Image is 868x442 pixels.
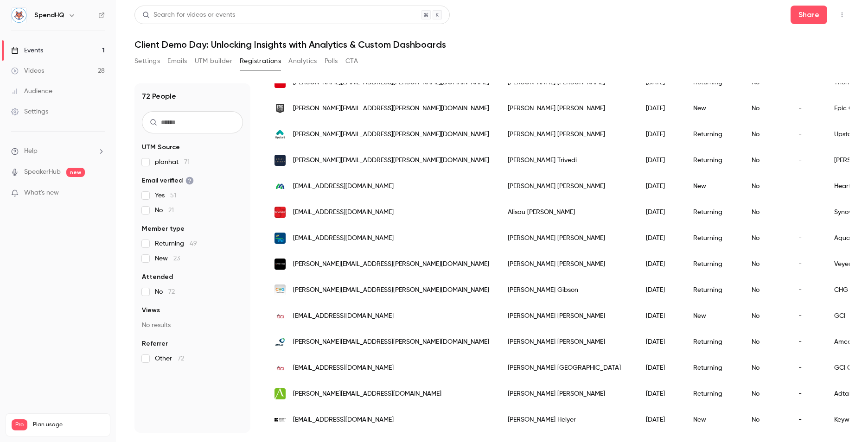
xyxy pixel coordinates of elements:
div: [PERSON_NAME] Gibson [498,277,637,303]
a: SpeakerHub [24,167,61,177]
span: [PERSON_NAME][EMAIL_ADDRESS][PERSON_NAME][DOMAIN_NAME] [293,104,489,114]
div: Audience [11,87,52,96]
div: - [789,121,825,147]
button: CTA [345,54,358,69]
span: [PERSON_NAME][EMAIL_ADDRESS][PERSON_NAME][DOMAIN_NAME] [293,156,489,165]
h1: Client Demo Day: Unlocking Insights with Analytics & Custom Dashboards [134,39,849,50]
img: chghealthcare.com [274,284,286,296]
span: 49 [190,240,197,247]
div: [DATE] [637,121,684,147]
div: [DATE] [637,303,684,329]
span: Help [24,146,38,156]
span: 51 [170,192,176,199]
span: No [155,206,174,215]
div: [DATE] [637,95,684,121]
div: [DATE] [637,407,684,433]
h1: 72 People [142,91,176,102]
span: Email verified [142,176,194,185]
div: - [789,407,825,433]
div: Videos [11,66,44,76]
img: adtalem.com [274,388,286,399]
span: Views [142,306,160,315]
span: 21 [168,207,174,214]
span: new [66,168,85,177]
button: Share [791,6,827,24]
img: synovus.com [274,207,286,218]
span: [EMAIL_ADDRESS][DOMAIN_NAME] [293,311,394,321]
div: No [742,121,789,147]
div: Returning [684,225,742,251]
span: [PERSON_NAME][EMAIL_ADDRESS][PERSON_NAME][DOMAIN_NAME] [293,259,489,269]
span: 71 [184,159,190,165]
div: Returning [684,277,742,303]
img: gci.com [274,362,286,373]
span: [PERSON_NAME][EMAIL_ADDRESS][PERSON_NAME][DOMAIN_NAME] [293,285,489,295]
div: Returning [684,329,742,355]
span: New [155,254,180,263]
div: No [742,329,789,355]
span: Pro [12,419,27,430]
div: No [742,147,789,173]
span: Plan usage [33,421,104,429]
div: [PERSON_NAME] [PERSON_NAME] [498,95,637,121]
div: No [742,355,789,381]
span: [EMAIL_ADDRESS][DOMAIN_NAME] [293,182,394,191]
div: Returning [684,121,742,147]
img: SpendHQ [12,8,26,23]
div: New [684,303,742,329]
div: No [742,407,789,433]
div: [DATE] [637,277,684,303]
div: [DATE] [637,225,684,251]
span: planhat [155,158,190,167]
span: What's new [24,188,59,198]
span: [PERSON_NAME][EMAIL_ADDRESS][PERSON_NAME][DOMAIN_NAME] [293,337,489,347]
div: - [789,173,825,199]
div: Alisau [PERSON_NAME] [498,199,637,225]
div: [PERSON_NAME] [PERSON_NAME] [498,225,637,251]
div: - [789,329,825,355]
div: - [789,95,825,121]
div: No [742,199,789,225]
div: [PERSON_NAME] [GEOGRAPHIC_DATA] [498,355,637,381]
img: upstart.com [274,129,286,140]
h6: SpendHQ [34,11,64,20]
img: amcor.com [274,336,286,347]
div: Returning [684,355,742,381]
img: epicgames.com [274,103,286,114]
button: Polls [325,54,338,69]
div: [PERSON_NAME] [PERSON_NAME] [498,173,637,199]
img: gci.com [274,310,286,322]
div: - [789,199,825,225]
div: [DATE] [637,251,684,277]
span: Attended [142,272,173,282]
div: [DATE] [637,355,684,381]
span: Referrer [142,339,168,348]
button: Emails [167,54,187,69]
div: [PERSON_NAME] [PERSON_NAME] [498,121,637,147]
div: [PERSON_NAME] [PERSON_NAME] [498,329,637,355]
button: Settings [134,54,160,69]
div: - [789,225,825,251]
div: - [789,277,825,303]
div: New [684,173,742,199]
div: [PERSON_NAME] [PERSON_NAME] [498,303,637,329]
div: Events [11,46,43,55]
img: makerspride.com [274,181,286,192]
div: Returning [684,199,742,225]
div: - [789,381,825,407]
div: [DATE] [637,381,684,407]
div: [PERSON_NAME] Helyer [498,407,637,433]
button: Registrations [240,54,281,69]
div: - [789,147,825,173]
span: [EMAIL_ADDRESS][DOMAIN_NAME] [293,363,394,373]
span: Other [155,354,184,363]
div: [PERSON_NAME] [PERSON_NAME] [498,381,637,407]
button: UTM builder [195,54,232,69]
div: - [789,303,825,329]
span: [PERSON_NAME][EMAIL_ADDRESS][DOMAIN_NAME] [293,389,441,399]
div: - [789,251,825,277]
div: New [684,407,742,433]
img: keywordsstudios.com [274,418,286,422]
span: Returning [155,239,197,248]
span: UTM Source [142,143,180,152]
